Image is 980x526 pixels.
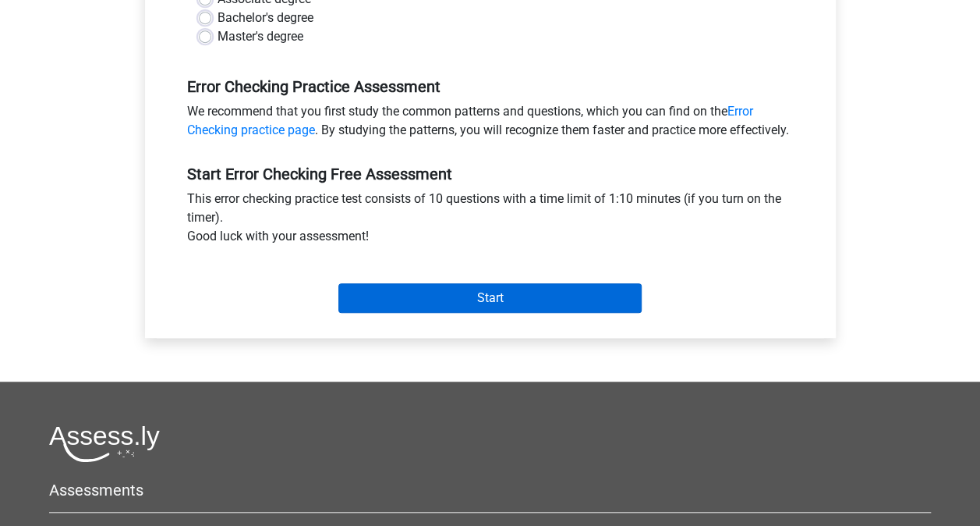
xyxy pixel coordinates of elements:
input: Start [338,283,642,313]
a: Error Checking practice page [187,104,753,137]
label: Master's degree [218,27,303,46]
div: We recommend that you first study the common patterns and questions, which you can find on the . ... [175,102,805,146]
h5: Assessments [49,481,931,499]
div: This error checking practice test consists of 10 questions with a time limit of 1:10 minutes (if ... [175,190,805,252]
img: Assessly logo [49,425,160,462]
h5: Start Error Checking Free Assessment [187,165,794,183]
label: Bachelor's degree [218,9,313,27]
h5: Error Checking Practice Assessment [187,77,794,96]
